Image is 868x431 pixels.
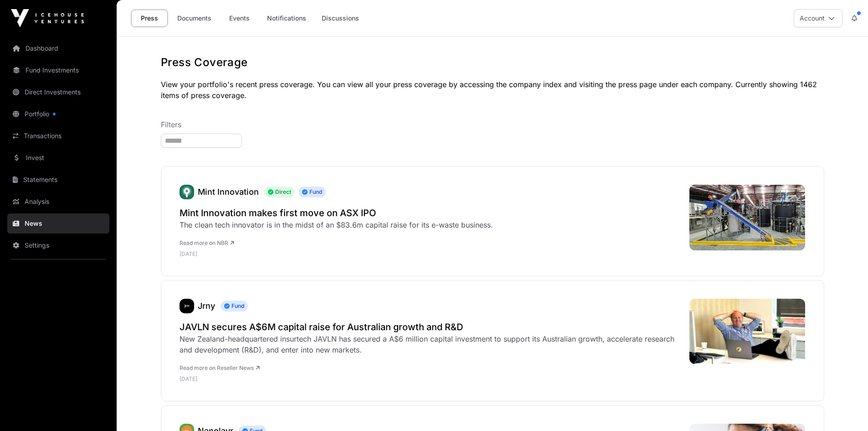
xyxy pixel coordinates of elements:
[264,187,295,197] span: Direct
[180,219,493,230] div: The clean tech innovator is in the midst of an $83.6m capital raise for its e-waste business.
[7,82,109,102] a: Direct Investments
[180,299,194,313] a: Jrny
[180,250,493,258] p: [DATE]
[689,185,806,250] img: mint-innovation-hammer-mill-.jpeg
[298,187,326,197] span: Fund
[131,10,168,27] a: Press
[7,60,109,80] a: Fund Investments
[180,185,194,199] img: Mint.svg
[316,10,365,27] a: Discussions
[180,299,194,313] img: jrny148.png
[198,301,215,311] a: Jrny
[7,235,109,255] a: Settings
[7,148,109,168] a: Invest
[180,333,680,355] div: New Zealand-headquartered insurtech JAVLN has secured a A$6 million capital investment to support...
[180,364,260,371] a: Read more on Reseller News
[7,104,109,124] a: Portfolio
[7,213,109,234] a: News
[180,239,234,246] a: Read more on NBR
[794,9,842,27] button: Account
[198,187,259,197] a: Mint Innovation
[171,10,217,27] a: Documents
[180,321,680,333] a: JAVLN secures A$6M capital raise for Australian growth and R&D
[7,38,109,58] a: Dashboard
[180,207,493,219] a: Mint Innovation makes first move on ASX IPO
[180,375,680,383] p: [DATE]
[822,387,868,431] iframe: Chat Widget
[7,126,109,146] a: Transactions
[7,170,109,190] a: Statements
[221,301,248,312] span: Fund
[689,299,806,364] img: 4067502-0-12102500-1759452043-David-Leach.jpg
[221,10,257,27] a: Events
[161,79,824,101] p: View your portfolio's recent press coverage. You can view all your press coverage by accessing th...
[161,55,824,70] h1: Press Coverage
[161,119,824,130] p: Filters
[180,185,194,199] a: Mint Innovation
[261,10,312,27] a: Notifications
[11,9,84,27] img: Icehouse Ventures Logo
[7,192,109,212] a: Analysis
